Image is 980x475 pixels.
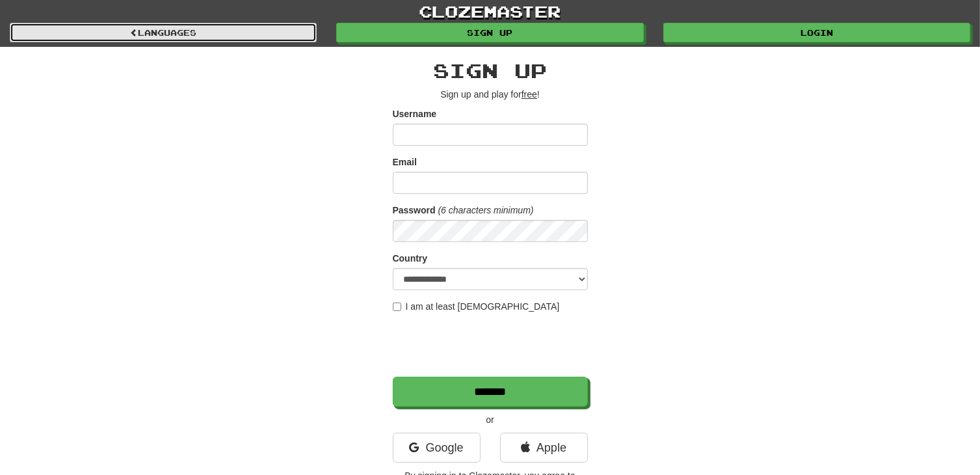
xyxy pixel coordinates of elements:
p: Sign up and play for ! [393,88,588,101]
label: Username [393,107,437,120]
h2: Sign up [393,60,588,81]
a: Sign up [336,23,643,42]
p: or [393,413,588,426]
em: (6 characters minimum) [438,205,534,215]
a: Login [663,23,970,42]
label: I am at least [DEMOGRAPHIC_DATA] [393,300,560,313]
a: Google [393,433,481,463]
label: Password [393,204,436,217]
label: Email [393,156,417,169]
u: free [522,89,537,100]
iframe: reCAPTCHA [393,319,590,370]
a: Languages [10,23,317,42]
label: Country [393,252,428,265]
input: I am at least [DEMOGRAPHIC_DATA] [393,303,401,311]
a: Apple [500,433,588,463]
